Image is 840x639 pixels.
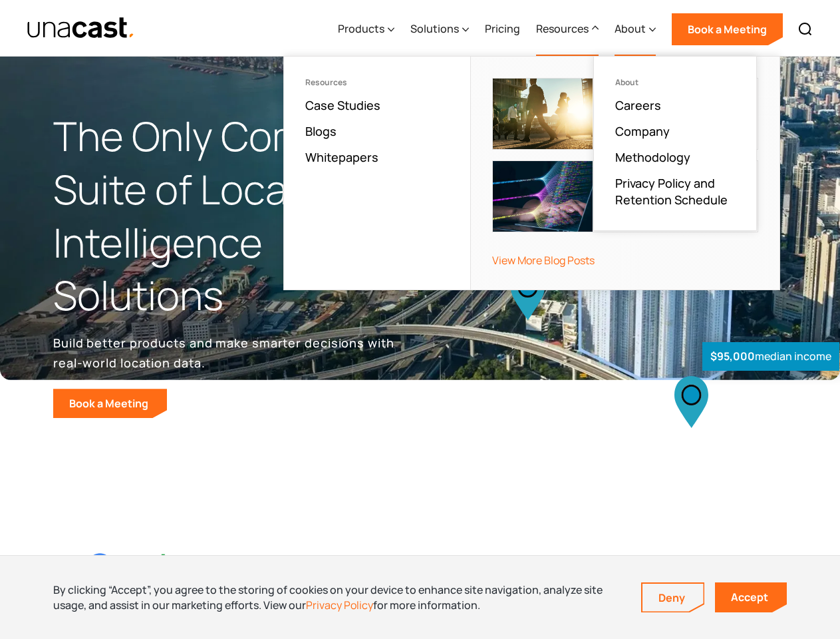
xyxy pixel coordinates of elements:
[283,56,780,290] nav: Resources
[88,553,181,584] img: Google logo Color
[27,17,135,40] img: Unacast text logo
[305,97,380,113] a: Case Studies
[710,349,755,363] strong: $95,000
[615,97,661,113] a: Careers
[53,582,621,612] div: By clicking “Accept”, you agree to the storing of cookies on your device to enhance site navigati...
[374,550,467,588] img: BCG logo
[53,110,420,322] h1: The Only Complete Suite of Location Intelligence Solutions
[53,389,167,418] a: Book a Meeting
[27,17,135,40] a: home
[702,342,839,371] div: median income
[485,2,520,57] a: Pricing
[305,78,449,87] div: Resources
[536,21,589,37] div: Resources
[593,56,757,231] nav: About
[493,161,593,232] img: cover
[615,21,646,37] div: About
[615,149,690,165] a: Methodology
[305,123,337,139] a: Blogs
[338,21,384,37] div: Products
[493,79,593,149] img: cover
[492,253,595,268] a: View More Blog Posts
[642,584,704,612] a: Deny
[615,175,735,208] a: Privacy Policy and Retention Schedule
[410,21,459,37] div: Solutions
[615,123,670,139] a: Company
[517,553,610,585] img: Harvard U logo
[306,598,373,612] a: Privacy Policy
[715,582,787,612] a: Accept
[492,160,758,232] a: BlogIntegrating Location Data Shouldn’t Be This Hard — Here’s How to Fix It
[53,333,399,373] p: Build better products and make smarter decisions with real-world location data.
[672,13,783,45] a: Book a Meeting
[492,78,758,150] a: BlogIntroducing Visitor Journeys: See the Complete Story Behind Every Visit
[410,2,469,57] div: Solutions
[797,21,813,37] img: Search icon
[305,149,378,165] a: Whitepapers
[338,2,394,57] div: Products
[536,2,599,57] div: Resources
[615,78,735,87] div: About
[615,2,656,57] div: About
